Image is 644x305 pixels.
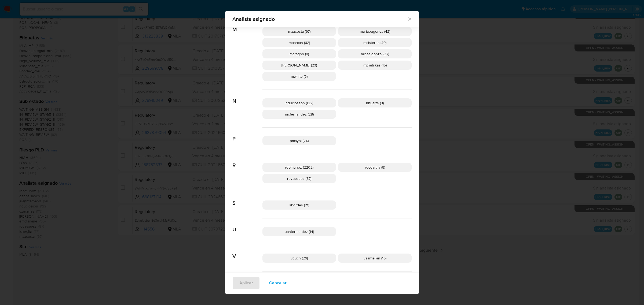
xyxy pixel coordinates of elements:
span: Cancelar [269,277,287,289]
div: mcisterna (49) [338,38,412,47]
span: U [232,218,262,233]
span: rocgarcia (9) [365,165,385,170]
button: Cerrar [407,16,412,21]
div: mariaeugensa (42) [338,27,412,36]
span: mbarcan (62) [289,40,310,45]
span: sbordes (21) [289,202,309,208]
span: R [232,154,262,169]
span: N [232,90,262,104]
div: robmunoz (2202) [262,163,336,172]
span: maacosta (67) [288,29,310,34]
div: rovasquez (87) [262,174,336,183]
span: S [232,192,262,206]
span: nicfernandez (28) [285,111,314,117]
span: rovasquez (87) [287,176,311,181]
div: uanfernandez (14) [262,227,336,236]
span: vduch (26) [291,255,308,261]
div: pmayol (24) [262,136,336,145]
div: mcragno (8) [262,49,336,58]
div: vduch (26) [262,254,336,263]
span: Analista asignado [232,16,407,22]
span: uanfernandez (14) [285,229,314,234]
div: [PERSON_NAME] (23) [262,61,336,70]
div: rocgarcia (9) [338,163,412,172]
div: mbarcan (62) [262,38,336,47]
span: mpliatskas (15) [363,62,387,68]
span: mariaeugensa (42) [360,29,390,34]
div: maacosta (67) [262,27,336,36]
span: nhuarte (8) [366,100,384,106]
div: nhuarte (8) [338,98,412,107]
span: P [232,128,262,142]
div: micaelgonzal (37) [338,49,412,58]
div: mpliatskas (15) [338,61,412,70]
span: V [232,245,262,259]
span: mcisterna (49) [363,40,386,45]
span: nduclosson (122) [286,100,313,106]
span: robmunoz (2202) [285,165,313,170]
span: vsantellan (16) [364,255,386,261]
span: [PERSON_NAME] (23) [281,62,317,68]
span: Y [232,271,262,286]
div: vsantellan (16) [338,254,412,263]
span: pmayol (24) [290,138,309,143]
button: Cancelar [262,277,294,289]
span: mcragno (8) [290,51,309,57]
div: nduclosson (122) [262,98,336,107]
div: mwhite (3) [262,72,336,81]
span: mwhite (3) [291,74,308,79]
div: nicfernandez (28) [262,110,336,119]
div: sbordes (21) [262,200,336,210]
span: micaelgonzal (37) [361,51,389,57]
